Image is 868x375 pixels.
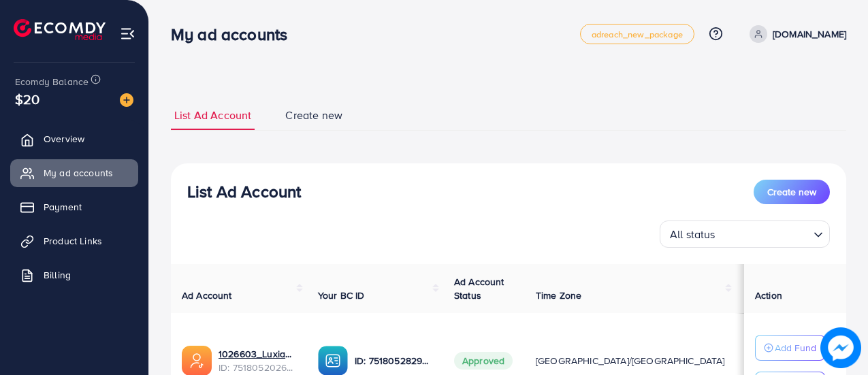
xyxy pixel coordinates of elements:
a: Overview [10,125,138,152]
span: My ad accounts [44,166,113,180]
span: Ad Account Status [454,275,504,302]
span: $20 [15,89,39,109]
div: Search for option [660,221,830,248]
input: Search for option [720,222,808,244]
h3: My ad accounts [171,25,298,44]
a: Product Links [10,227,138,255]
a: My ad accounts [10,159,138,186]
span: Time Zone [536,289,581,302]
div: <span class='underline'>1026603_Luxia_1750433190642</span></br>7518052026253918226 [219,347,296,375]
a: adreach_new_package [580,24,694,44]
span: Your BC ID [318,289,365,302]
a: 1026603_Luxia_1750433190642 [219,347,296,361]
span: All status [667,225,718,244]
a: [DOMAIN_NAME] [744,25,846,43]
button: Add Fund [755,335,825,361]
a: Payment [10,193,138,221]
span: Create new [767,185,816,199]
img: logo [14,19,106,40]
span: List Ad Account [174,108,251,123]
span: Approved [454,352,513,370]
span: adreach_new_package [592,30,683,39]
a: Billing [10,261,138,289]
span: ID: 7518052026253918226 [219,361,296,374]
img: image [120,93,133,107]
span: Action [755,289,782,302]
h3: List Ad Account [187,182,301,201]
span: Billing [44,268,71,282]
p: Add Fund [775,340,816,356]
p: ID: 7518052829551181841 [355,353,432,369]
span: Create new [285,108,342,123]
span: [GEOGRAPHIC_DATA]/[GEOGRAPHIC_DATA] [536,354,725,368]
p: [DOMAIN_NAME] [773,26,846,42]
span: Payment [44,200,82,214]
span: Overview [44,132,84,146]
img: image [820,327,861,368]
span: Ad Account [182,289,232,302]
span: Product Links [44,234,102,248]
img: menu [120,26,135,42]
span: Ecomdy Balance [15,75,89,88]
button: Create new [754,180,830,204]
